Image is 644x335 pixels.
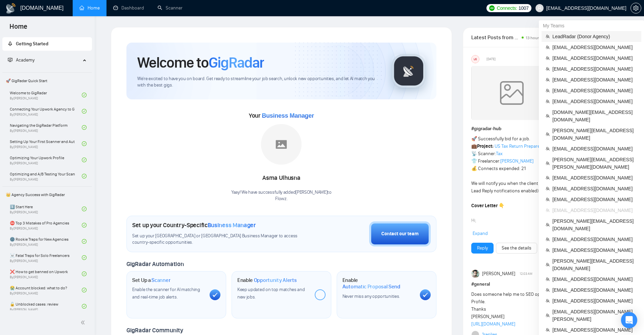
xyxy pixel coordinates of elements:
span: Expand [473,231,488,236]
span: [EMAIL_ADDRESS][DOMAIN_NAME] [552,87,637,94]
span: Scanner [151,277,170,284]
span: team [546,45,550,49]
span: [PERSON_NAME][EMAIL_ADDRESS][DOMAIN_NAME] [552,217,637,232]
li: Getting Started [2,37,92,51]
a: 🔓 Unblocked cases: reviewBy[PERSON_NAME] [10,299,82,314]
span: team [546,313,550,317]
span: team [546,161,550,165]
span: Connects: [497,4,517,12]
span: [PERSON_NAME][EMAIL_ADDRESS][DOMAIN_NAME] [552,257,637,272]
strong: Cover Letter 👇 [471,203,504,209]
span: team [546,288,550,292]
a: Optimizing and A/B Testing Your Scanner for Better ResultsBy[PERSON_NAME] [10,169,82,184]
a: searchScanner [158,5,183,11]
span: check-circle [82,304,87,309]
span: Getting Started [16,41,48,47]
img: weqQh+iSagEgQAAAABJRU5ErkJggg== [471,66,552,120]
span: team [546,78,550,82]
span: Business Manager [262,112,314,119]
div: Contact our team [381,230,419,238]
span: [EMAIL_ADDRESS][DOMAIN_NAME] [552,98,637,105]
span: [EMAIL_ADDRESS][DOMAIN_NAME] [552,276,637,283]
span: LeadRadar (Donor Agency) [552,33,637,40]
span: Academy [16,57,34,63]
h1: Enable [237,277,297,284]
span: setting [631,5,641,11]
span: Set up your [GEOGRAPHIC_DATA] or [GEOGRAPHIC_DATA] Business Manager to access country-specific op... [132,233,311,246]
span: [EMAIL_ADDRESS][DOMAIN_NAME] [552,54,637,62]
span: [EMAIL_ADDRESS][DOMAIN_NAME] [552,44,637,51]
span: check-circle [82,141,87,146]
span: [PERSON_NAME] [482,270,515,278]
span: 🚀 GigRadar Quick Start [3,74,91,88]
span: We're excited to have you on board. Get ready to streamline your job search, unlock new opportuni... [137,76,381,89]
span: [EMAIL_ADDRESS][DOMAIN_NAME] [552,76,637,83]
span: team [546,147,550,151]
h1: Set up your Country-Specific [132,221,256,229]
span: team [546,56,550,60]
h1: Enable [342,277,414,290]
span: team [546,67,550,71]
span: team [546,132,550,136]
span: check-circle [82,271,87,276]
span: [EMAIL_ADDRESS][DOMAIN_NAME] [552,145,637,152]
button: Reply [471,243,494,254]
span: [EMAIL_ADDRESS][DOMAIN_NAME] [552,286,637,294]
img: gigradar-logo.png [392,54,426,88]
h1: Set Up a [132,277,170,284]
span: [EMAIL_ADDRESS][DOMAIN_NAME] [552,65,637,73]
div: My Teams [539,20,644,31]
span: 1007 [519,4,529,12]
span: team [546,99,550,103]
h1: # gigradar-hub [471,125,619,133]
span: check-circle [82,239,87,244]
span: team [546,89,550,93]
span: [EMAIL_ADDRESS][DOMAIN_NAME] [552,326,637,334]
button: setting [630,3,641,14]
span: Opportunity Alerts [254,277,297,284]
a: 1️⃣ Start HereBy[PERSON_NAME] [10,201,82,216]
img: logo [5,3,16,14]
span: check-circle [82,207,87,211]
span: [EMAIL_ADDRESS][DOMAIN_NAME] [552,207,637,214]
img: placeholder.png [261,124,302,165]
a: [PERSON_NAME] [500,158,533,164]
a: Welcome to GigRadarBy[PERSON_NAME] [10,88,82,102]
span: team [546,263,550,267]
span: 👑 Agency Success with GigRadar [3,188,91,201]
button: Contact our team [369,221,431,246]
span: Latest Posts from the GigRadar Community [471,33,520,42]
span: team [546,187,550,191]
span: Business Manager [208,221,256,229]
span: team [546,114,550,118]
span: [DOMAIN_NAME][EMAIL_ADDRESS][DOMAIN_NAME] [552,109,637,123]
span: check-circle [82,93,87,97]
a: ❌ How to get banned on UpworkBy[PERSON_NAME] [10,266,82,281]
div: Open Intercom Messenger [621,312,637,328]
a: Optimizing Your Upwork ProfileBy[PERSON_NAME] [10,152,82,167]
span: check-circle [82,255,87,260]
a: Navigating the GigRadar PlatformBy[PERSON_NAME] [10,120,82,135]
span: team [546,208,550,212]
span: [DATE] [486,56,496,62]
h1: # general [471,281,619,288]
span: fund-projection-screen [8,57,13,62]
a: Reply [477,244,488,252]
a: 🌚 Rookie Traps for New AgenciesBy[PERSON_NAME] [10,234,82,249]
span: Automatic Proposal Send [342,283,400,290]
a: Tax [496,151,503,157]
span: 12:03 AM [520,271,532,277]
span: check-circle [82,109,87,114]
span: [EMAIL_ADDRESS][DOMAIN_NAME] [552,196,637,203]
span: team [546,176,550,180]
span: GigRadar Community [126,327,183,334]
a: dashboardDashboard [113,5,144,11]
span: user [537,6,542,10]
span: Never miss any opportunities. [342,293,400,299]
a: homeHome [79,5,100,11]
span: check-circle [82,158,87,162]
span: check-circle [82,125,87,130]
span: check-circle [82,223,87,228]
span: team [546,248,550,252]
a: Connecting Your Upwork Agency to GigRadarBy[PERSON_NAME] [10,104,82,119]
